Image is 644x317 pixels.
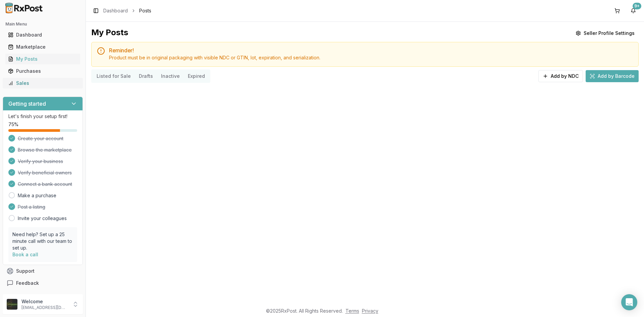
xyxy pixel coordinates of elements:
[586,70,639,82] button: Add by Barcode
[8,32,77,38] div: Dashboard
[16,280,39,286] span: Feedback
[621,294,637,310] div: Open Intercom Messenger
[628,5,639,16] button: 9+
[8,121,18,128] span: 75 %
[18,215,67,222] a: Invite your colleagues
[21,305,68,310] p: [EMAIL_ADDRESS][DOMAIN_NAME]
[139,7,151,14] span: Posts
[103,7,128,14] a: Dashboard
[18,158,63,165] span: Verify your business
[18,192,56,199] a: Make a purchase
[8,68,77,74] div: Purchases
[135,71,157,82] button: Drafts
[345,308,359,314] a: Terms
[3,265,83,277] button: Support
[5,53,80,65] a: My Posts
[21,298,68,305] p: Welcome
[103,7,151,14] nav: breadcrumb
[5,21,80,27] h2: Main Menu
[8,56,77,62] div: My Posts
[538,70,583,82] button: Add by NDC
[109,54,633,61] div: Product must be in original packaging with visible NDC or GTIN, lot, expiration, and serialization.
[93,71,135,82] button: Listed for Sale
[12,252,38,257] a: Book a call
[18,169,72,176] span: Verify beneficial owners
[18,204,45,210] span: Post a listing
[3,42,83,52] button: Marketplace
[12,231,73,251] p: Need help? Set up a 25 minute call with our team to set up.
[5,41,80,53] a: Marketplace
[8,113,77,120] p: Let's finish your setup first!
[157,71,184,82] button: Inactive
[5,65,80,77] a: Purchases
[5,77,80,89] a: Sales
[5,29,80,41] a: Dashboard
[18,147,72,153] span: Browse the marketplace
[3,277,83,289] button: Feedback
[18,135,63,142] span: Create your account
[91,27,128,39] div: My Posts
[3,30,83,40] button: Dashboard
[3,3,46,13] img: RxPost Logo
[572,27,639,39] button: Seller Profile Settings
[184,71,209,82] button: Expired
[3,78,83,89] button: Sales
[3,54,83,64] button: My Posts
[8,100,46,108] h3: Getting started
[3,66,83,76] button: Purchases
[362,308,378,314] a: Privacy
[18,181,72,188] span: Connect a bank account
[109,48,633,53] h5: Reminder!
[8,44,77,50] div: Marketplace
[633,3,641,9] div: 9+
[7,299,17,310] img: User avatar
[8,80,77,87] div: Sales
